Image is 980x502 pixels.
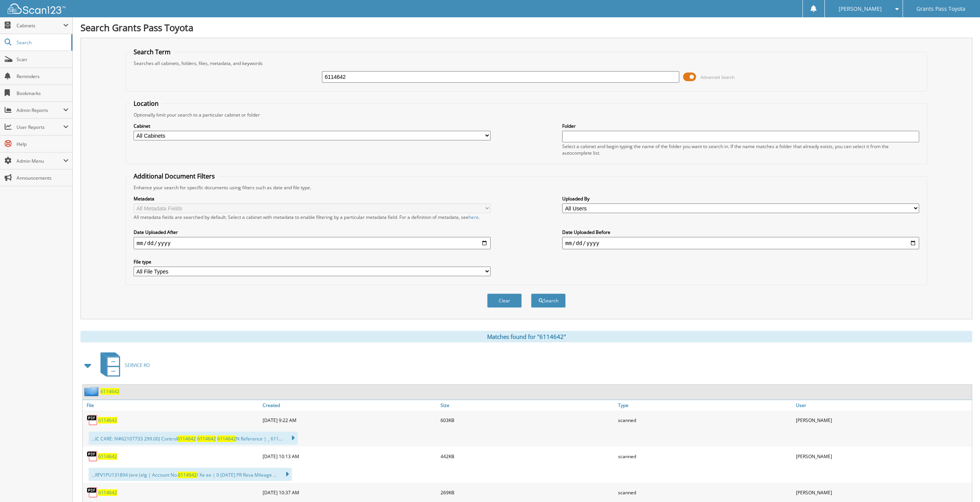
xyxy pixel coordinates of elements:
[794,449,972,464] div: [PERSON_NAME]
[87,487,98,498] img: PDF.png
[616,449,794,464] div: scanned
[87,450,98,462] img: PDF.png
[17,141,69,147] span: Help
[130,99,162,108] legend: Location
[562,195,919,202] label: Uploaded By
[84,387,101,396] img: folder2.png
[531,294,566,308] button: Search
[217,435,236,442] span: 6114642
[130,48,174,56] legend: Search Term
[197,435,216,442] span: 6114642
[562,143,919,156] div: Select a cabinet and begin typing the name of the folder you want to search in. If the name match...
[8,3,65,14] img: scan123-logo-white.svg
[616,412,794,428] div: scanned
[794,400,972,410] a: User
[134,259,491,265] label: File type
[134,237,491,249] input: start
[17,56,69,63] span: Scan
[89,432,298,445] div: ...IC CARE: IV#62107733 299.00) Control N Reference | _ 611...
[17,73,69,80] span: Reminders
[839,7,882,11] span: [PERSON_NAME]
[17,158,63,164] span: Admin Menu
[562,229,919,235] label: Date Uploaded Before
[700,74,735,80] span: Advanced Search
[17,39,67,46] span: Search
[17,107,63,113] span: Admin Reports
[439,400,616,410] a: Size
[96,350,150,380] a: SERVICE RO
[98,417,117,424] a: 6114642
[101,388,119,395] a: 6114642
[794,412,972,428] div: [PERSON_NAME]
[562,123,919,129] label: Folder
[562,237,919,249] input: end
[487,294,522,308] button: Clear
[439,412,616,428] div: 603KB
[616,485,794,500] div: scanned
[17,175,69,181] span: Announcements
[130,184,923,191] div: Enhance your search for specific documents using filters such as date and file type.
[439,485,616,500] div: 269KB
[177,435,196,442] span: 6114642
[80,331,972,342] div: Matches found for "6114642"
[98,489,117,496] a: 6114642
[98,453,117,460] a: 6114642
[17,124,63,130] span: User Reports
[130,60,923,67] div: Searches all cabinets, folders, files, metadata, and keywords
[130,172,219,180] legend: Additional Document Filters
[80,21,972,34] h1: Search Grants Pass Toyota
[125,362,150,369] span: SERVICE RO
[134,214,491,220] div: All metadata fields are searched by default. Select a cabinet with metadata to enable filtering b...
[87,414,98,426] img: PDF.png
[261,412,439,428] div: [DATE] 9:22 AM
[17,22,63,29] span: Cabinets
[134,195,491,202] label: Metadata
[469,214,479,220] a: here
[794,485,972,500] div: [PERSON_NAME]
[261,400,439,410] a: Created
[130,112,923,118] div: Optionally limit your search to a particular cabinet or folder
[261,485,439,500] div: [DATE] 10:37 AM
[83,400,261,410] a: File
[261,449,439,464] div: [DATE] 10:13 AM
[89,468,292,481] div: ...RFV1PU131894 (ere (elg | Account No. / Xe ee | 0 [DATE] PR Resa Mileage ...
[178,472,197,478] span: 6114642
[439,449,616,464] div: 442KB
[134,123,491,129] label: Cabinet
[17,90,69,97] span: Bookmarks
[916,7,965,11] span: Grants Pass Toyota
[616,400,794,410] a: Type
[134,229,491,235] label: Date Uploaded After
